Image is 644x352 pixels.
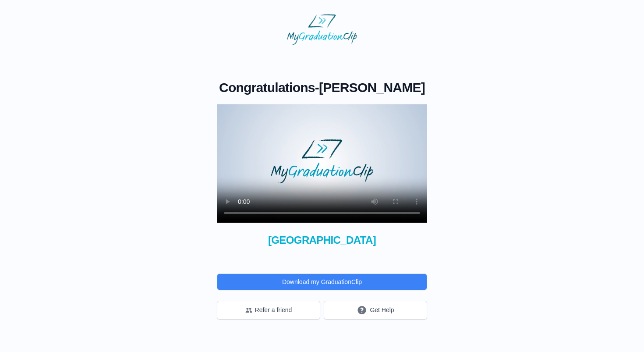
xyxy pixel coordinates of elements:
[319,80,425,95] span: [PERSON_NAME]
[219,80,315,95] span: Congratulations
[287,14,357,45] img: MyGraduationClip
[217,80,427,96] h1: -
[217,301,320,320] button: Refer a friend
[324,301,427,320] button: Get Help
[217,233,427,247] span: [GEOGRAPHIC_DATA]
[217,274,427,290] button: Download my GraduationClip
